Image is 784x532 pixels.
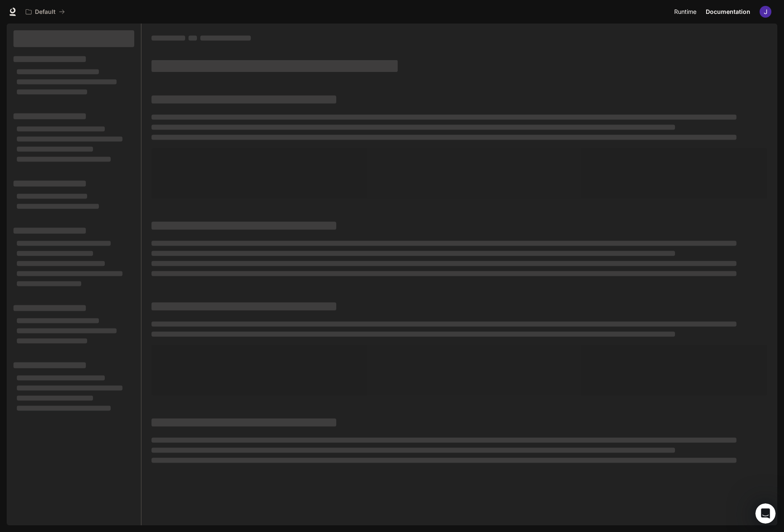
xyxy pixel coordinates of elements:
[706,7,750,17] span: Documentation
[702,3,754,20] a: Documentation
[22,3,69,20] button: All workspaces
[35,8,56,16] p: Default
[674,7,696,17] span: Runtime
[760,6,771,18] img: User avatar
[755,503,776,524] iframe: Intercom live chat
[671,3,702,20] a: Runtime
[757,3,774,20] button: User avatar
